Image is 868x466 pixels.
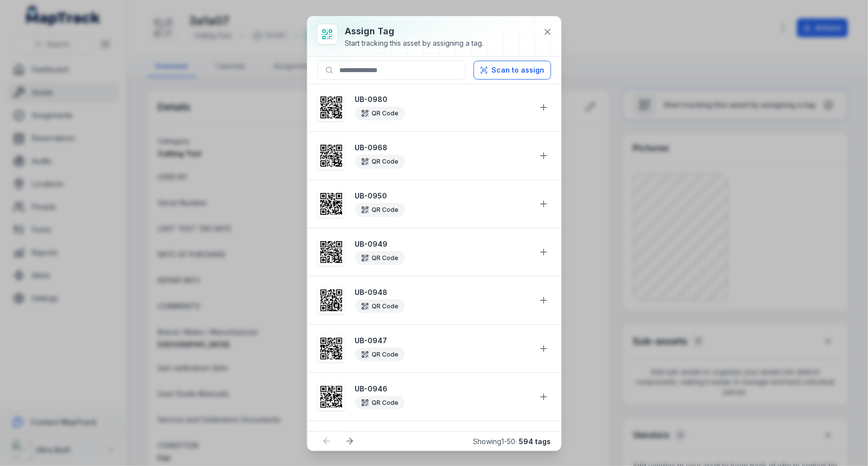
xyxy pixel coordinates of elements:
strong: UB-0946 [355,384,530,394]
div: QR Code [355,251,405,265]
span: Showing 1 - 50 · [474,437,551,446]
strong: UB-0949 [355,239,530,249]
strong: UB-0980 [355,94,530,104]
button: Scan to assign [474,61,551,80]
div: QR Code [355,348,405,362]
div: QR Code [355,299,405,313]
strong: 594 tags [519,437,551,446]
div: QR Code [355,155,405,169]
div: QR Code [355,396,405,410]
strong: UB-0948 [355,287,530,297]
div: QR Code [355,203,405,217]
div: Start tracking this asset by assigning a tag. [345,38,484,48]
strong: UB-0947 [355,336,530,346]
h3: Assign tag [345,24,484,38]
strong: UB-0950 [355,191,530,201]
strong: UB-0968 [355,143,530,153]
div: QR Code [355,106,405,120]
